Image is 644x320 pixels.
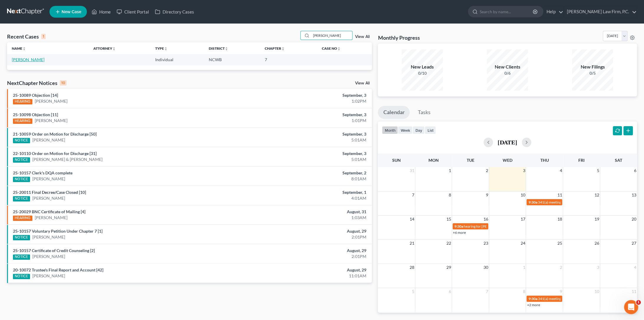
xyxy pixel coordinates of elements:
button: month [382,126,398,134]
div: New Clients [487,64,528,70]
span: 16 [483,216,489,223]
a: [PERSON_NAME] Law Firm, P.C. [564,6,637,17]
a: Client Portal [114,6,152,17]
a: [PERSON_NAME] [32,234,65,240]
a: 21-10059 Order on Motion for Discharge [50] [13,131,97,136]
span: Sun [392,158,401,163]
span: 341(a) meeting for [PERSON_NAME] [538,200,595,204]
a: +6 more [453,230,466,235]
span: 25 [557,240,563,247]
div: August, 29 [252,267,366,273]
a: View All [355,81,370,85]
span: Fri [578,158,585,163]
div: NOTICE [13,196,30,201]
span: 26 [594,240,600,247]
iframe: Intercom live chat [624,300,638,314]
a: Nameunfold_more [12,46,26,51]
span: 7 [485,288,489,295]
a: [PERSON_NAME] [32,176,65,182]
div: August, 29 [252,248,366,254]
span: Wed [503,158,512,163]
div: 1:03AM [252,215,366,221]
span: 8 [522,288,526,295]
span: 23 [483,240,489,247]
div: 0/6 [487,70,528,76]
div: 4:01AM [252,195,366,201]
div: 0/5 [572,70,613,76]
span: 7 [411,191,415,199]
span: 5 [411,288,415,295]
span: 14 [409,216,415,223]
span: 9 [559,288,563,295]
button: day [413,126,425,134]
a: Chapterunfold_more [265,46,285,51]
a: [PERSON_NAME] & [PERSON_NAME] [32,156,102,162]
i: unfold_more [164,47,168,51]
div: New Filings [572,64,613,70]
span: 10 [520,191,526,199]
div: NOTICE [13,254,30,260]
a: 25-10157 Voluntary Petition Under Chapter 7 [1] [13,229,102,234]
div: September, 1 [252,189,366,195]
div: HEARING [13,119,32,124]
a: 25-10157 Certificate of Credit Counseling [2] [13,248,95,253]
div: NextChapter Notices [7,79,67,86]
div: September, 3 [252,92,366,98]
span: 31 [409,167,415,174]
div: 1:01PM [252,118,366,124]
a: Calendar [378,106,410,119]
span: 2 [485,167,489,174]
span: 24 [520,240,526,247]
span: 19 [594,216,600,223]
a: 22-10110 Order on Motion for Discharge [31] [13,151,97,156]
span: 6 [448,288,452,295]
span: 2 [559,264,563,271]
a: 20-10072 Trustee's Final Report and Account [42] [13,267,103,272]
div: 5:01AM [252,137,366,143]
span: 9:30a [528,200,537,204]
a: [PERSON_NAME] [32,273,65,279]
span: 29 [446,264,452,271]
i: unfold_more [337,47,341,51]
a: View All [355,35,370,39]
a: 25-20029 BNC Certificate of Mailing [4] [13,209,85,214]
span: 4 [559,167,563,174]
a: [PERSON_NAME] [35,118,67,124]
a: [PERSON_NAME] [12,57,44,62]
a: [PERSON_NAME] [32,195,65,201]
td: Individual [150,54,204,65]
span: hearing for [PERSON_NAME] [464,224,509,229]
h3: Monthly Progress [378,34,420,41]
div: HEARING [13,216,32,221]
a: Help [544,6,563,17]
a: [PERSON_NAME] [35,215,67,221]
span: 1 [522,264,526,271]
span: Thu [540,158,549,163]
div: Recent Cases [7,33,46,40]
div: 5:01AM [252,156,366,162]
a: 25-20011 Final Decree/Case Closed [10] [13,190,86,195]
span: 5 [596,167,600,174]
span: 341(a) meeting for [PERSON_NAME] [538,296,595,301]
div: September, 2 [252,170,366,176]
span: 1 [448,167,452,174]
span: 28 [409,264,415,271]
div: 1:02PM [252,98,366,104]
span: 9:30a [528,296,537,301]
span: 8 [448,191,452,199]
i: unfold_more [22,47,26,51]
div: September, 3 [252,131,366,137]
span: 10 [594,288,600,295]
span: 18 [557,216,563,223]
span: Mon [428,158,438,163]
a: Home [89,6,114,17]
a: Tasks [412,106,436,119]
span: Sat [615,158,622,163]
span: New Case [62,10,81,14]
span: 27 [631,240,637,247]
div: September, 3 [252,151,366,156]
a: +2 more [527,303,540,307]
div: 11:01AM [252,273,366,279]
div: September, 3 [252,112,366,118]
span: 11 [557,191,563,199]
